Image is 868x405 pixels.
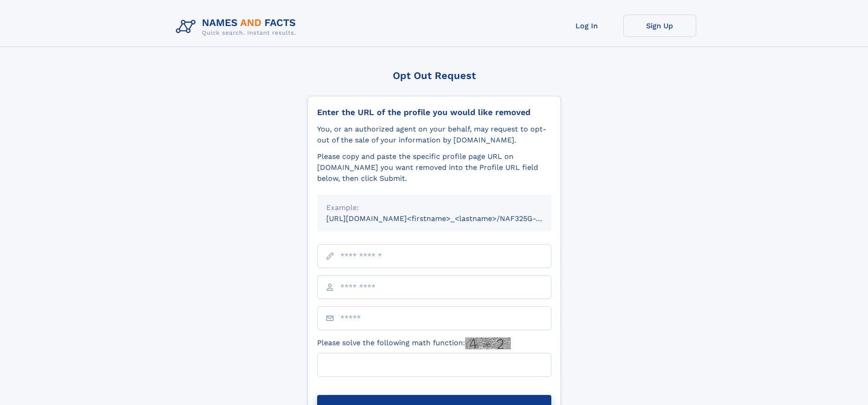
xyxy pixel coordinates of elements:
[326,202,542,213] div: Example:
[317,337,511,349] label: Please solve the following math function:
[326,214,569,223] small: [URL][DOMAIN_NAME]<firstname>_<lastname>/NAF325G-xxxxxxxx
[172,15,303,39] img: Logo Names and Facts
[317,124,551,146] div: You, or an authorized agent on your behalf, may request to opt-out of the sale of your informatio...
[317,151,551,184] div: Please copy and paste the specific profile page URL on [DOMAIN_NAME] you want removed into the Pr...
[550,15,623,37] a: Log In
[317,107,551,117] div: Enter the URL of the profile you would like removed
[308,70,561,81] div: Opt Out Request
[623,15,696,37] a: Sign Up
